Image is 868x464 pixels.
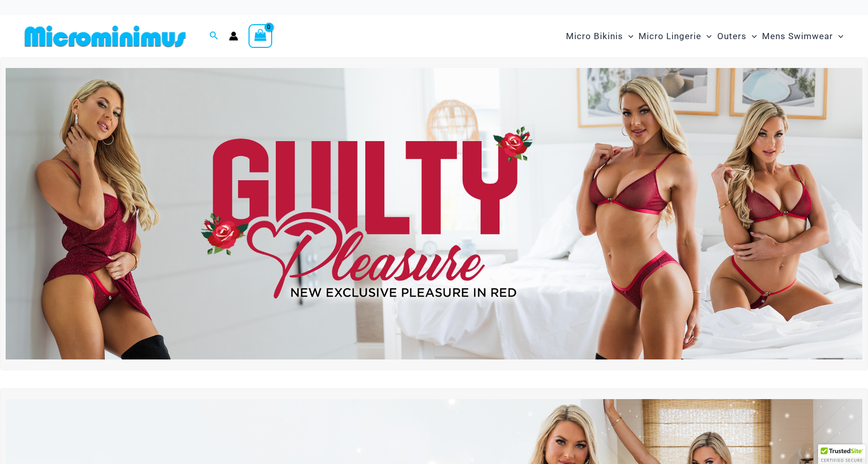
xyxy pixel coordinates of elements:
[636,21,714,52] a: Micro LingerieMenu ToggleMenu Toggle
[563,21,636,52] a: Micro BikinisMenu ToggleMenu Toggle
[833,23,843,49] span: Menu Toggle
[747,23,757,49] span: Menu Toggle
[566,23,623,49] span: Micro Bikinis
[209,30,219,43] a: Search icon link
[759,21,846,52] a: Mens SwimwearMenu ToggleMenu Toggle
[762,23,833,49] span: Mens Swimwear
[701,23,712,49] span: Menu Toggle
[639,23,701,49] span: Micro Lingerie
[717,23,747,49] span: Outers
[623,23,633,49] span: Menu Toggle
[229,31,238,41] a: Account icon link
[715,21,759,52] a: OutersMenu ToggleMenu Toggle
[818,444,865,464] div: TrustedSite Certified
[562,19,847,54] nav: Site Navigation
[21,25,190,48] img: MM SHOP LOGO FLAT
[249,24,272,48] a: View Shopping Cart, empty
[6,68,862,359] img: Guilty Pleasures Red Lingerie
